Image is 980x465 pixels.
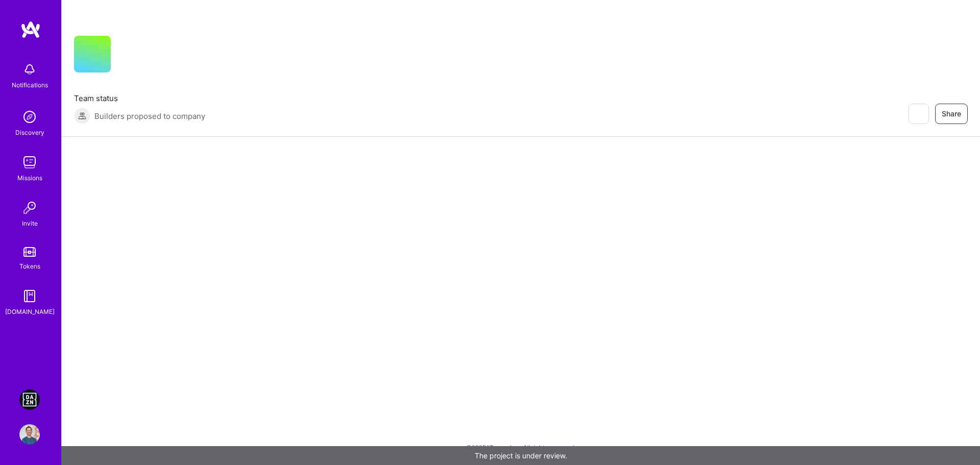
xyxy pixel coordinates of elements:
div: Invite [22,218,38,229]
img: Invite [19,198,40,218]
span: Team status [74,93,205,104]
img: User Avatar [19,424,40,445]
img: DAZN: Event Moderators for Israel Based Team [19,389,40,410]
div: Notifications [12,80,48,90]
span: Builders proposed to company [94,111,205,121]
a: User Avatar [17,424,42,445]
div: Discovery [15,127,44,138]
a: DAZN: Event Moderators for Israel Based Team [17,389,42,410]
div: [DOMAIN_NAME] [5,306,55,317]
img: logo [20,20,41,39]
div: Missions [17,173,42,183]
div: The project is under review. [61,446,980,465]
img: bell [19,59,40,80]
img: discovery [19,107,40,127]
button: Share [935,104,968,124]
span: Share [942,109,961,119]
div: Tokens [19,261,40,272]
img: tokens [23,247,36,257]
i: icon CompanyGray [123,52,131,60]
img: guide book [19,286,40,306]
img: Builders proposed to company [74,108,90,124]
img: teamwork [19,152,40,173]
i: icon EyeClosed [914,110,922,118]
